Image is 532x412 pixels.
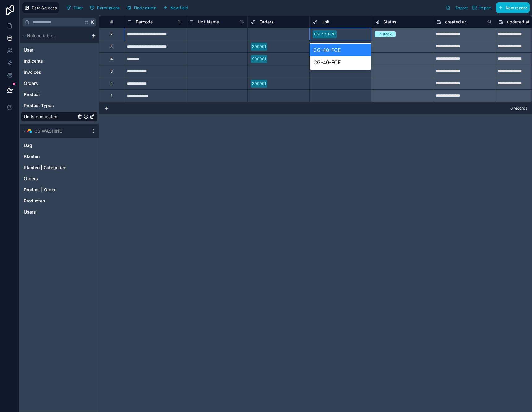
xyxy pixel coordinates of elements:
[252,44,266,49] div: S00001
[198,19,219,25] span: Unit Name
[110,81,113,86] div: 2
[479,6,491,10] span: Import
[445,19,466,25] span: created at
[136,19,153,25] span: Barcode
[88,3,124,12] a: Permissions
[74,6,83,10] span: Filter
[90,20,95,24] span: K
[22,2,59,13] button: Data Sources
[383,19,396,25] span: Status
[111,94,112,98] div: 1
[110,56,113,61] div: 4
[97,6,119,10] span: Permissions
[252,56,266,62] div: S00001
[64,3,85,12] button: Filter
[110,44,113,49] div: 5
[321,19,329,25] span: Unit
[88,3,122,12] button: Permissions
[496,2,530,13] button: New record
[161,3,190,12] button: New field
[510,106,527,111] span: 6 records
[507,19,530,25] span: updated at
[134,6,156,10] span: Find column
[506,6,527,10] span: New record
[252,81,266,86] div: S00001
[110,32,113,37] div: 7
[124,3,158,12] button: Find column
[494,2,530,13] a: New record
[470,2,494,13] button: Import
[444,2,470,13] button: Export
[310,56,371,69] div: CG-40-FCE
[314,31,335,37] div: CG-40-FCE
[260,19,273,25] span: Orders
[110,69,113,74] div: 3
[170,6,188,10] span: New field
[104,19,119,24] div: #
[456,6,468,10] span: Export
[310,44,371,56] div: CG-40-FCE
[32,6,57,10] span: Data Sources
